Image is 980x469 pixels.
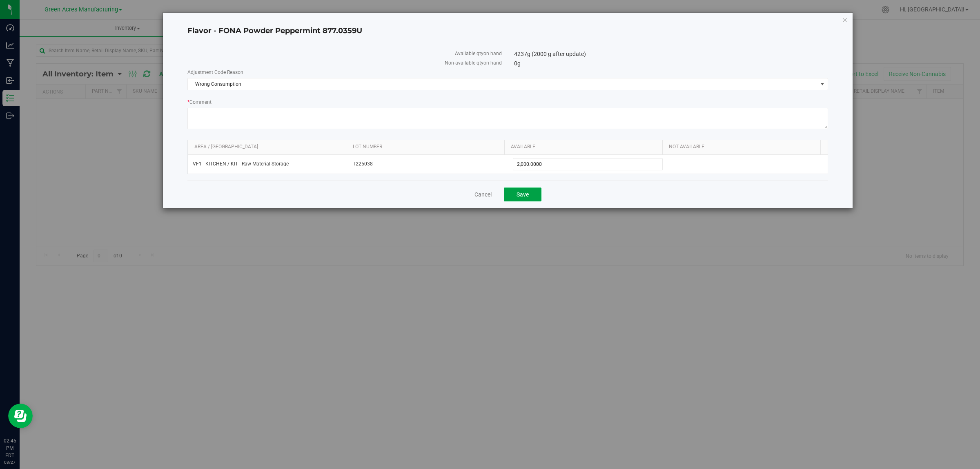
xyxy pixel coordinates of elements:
[187,50,501,57] label: Available qty
[8,404,33,428] iframe: Resource center
[187,26,828,36] h4: Flavor - FONA Powder Peppermint 877.0359U
[513,159,663,170] input: 2,000.0000
[353,144,501,150] a: Lot Number
[187,69,828,76] label: Adjustment Code Reason
[517,191,529,198] span: Save
[514,51,586,57] span: 4237
[193,160,289,168] span: VF1 - KITCHEN / KIT - Raw Material Storage
[669,144,817,150] a: Not Available
[474,190,492,199] a: Cancel
[353,160,503,168] span: T225038
[188,78,817,90] span: Wrong Consumption
[483,60,502,66] span: on hand
[517,60,521,67] span: g
[483,51,502,56] span: on hand
[817,78,828,90] span: select
[187,59,501,67] label: Non-available qty
[514,60,521,67] span: 0
[504,188,541,201] button: Save
[194,144,343,150] a: Area / [GEOGRAPHIC_DATA]
[527,51,530,57] span: g
[511,144,659,150] a: Available
[187,98,828,106] label: Comment
[532,51,586,57] span: (2000 g after update)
